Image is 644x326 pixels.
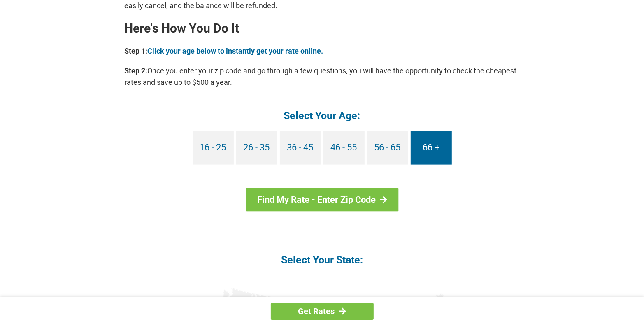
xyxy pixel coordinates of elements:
[125,65,520,88] p: Once you enter your zip code and go through a few questions, you will have the opportunity to che...
[125,66,148,75] b: Step 2:
[323,131,365,165] a: 46 - 55
[411,131,452,165] a: 66 +
[367,131,408,165] a: 56 - 65
[236,131,277,165] a: 26 - 35
[125,109,520,122] h4: Select Your Age:
[280,131,321,165] a: 36 - 45
[246,188,398,212] a: Find My Rate - Enter Zip Code
[193,131,234,165] a: 16 - 25
[148,47,323,55] a: Click your age below to instantly get your rate online.
[125,253,520,267] h4: Select Your State:
[125,47,148,55] b: Step 1:
[271,303,374,320] a: Get Rates
[125,22,520,35] h2: Here's How You Do It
